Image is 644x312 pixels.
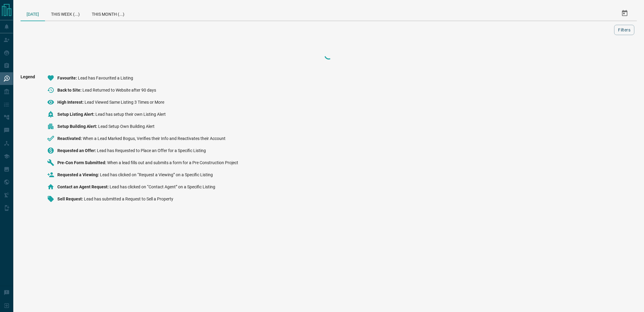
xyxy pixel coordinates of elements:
span: Lead has submitted a Request to Sell a Property [84,197,173,201]
span: When a lead fills out and submits a form for a Pre Construction Project [107,160,238,165]
button: Filters [614,25,634,35]
span: Lead has setup their own Listing Alert [95,112,166,117]
span: Lead has clicked on “Request a Viewing” on a Specific Listing [100,172,213,177]
span: Lead has clicked on “Contact Agent” on a Specific Listing [110,184,215,189]
span: When a Lead Marked Bogus, Verifies their Info and Reactivates their Account [83,136,226,141]
span: Lead Returned to Website after 90 days [82,88,156,93]
div: This Month (...) [86,6,130,21]
span: Back to Site [57,88,82,93]
div: This Week (...) [45,6,86,21]
span: Legend [21,74,35,207]
span: Reactivated [57,136,83,141]
button: Select Date Range [617,6,632,21]
span: Lead has Favourited a Listing [78,76,133,80]
span: Setup Listing Alert [57,112,95,117]
span: Favourite [57,76,78,80]
span: Lead has Requested to Place an Offer for a Specific Listing [97,148,206,153]
span: Sell Request [57,197,84,201]
span: Requested an Offer [57,148,97,153]
span: High Interest [57,100,85,105]
span: Contact an Agent Request [57,184,110,189]
span: Lead Setup Own Building Alert [98,124,155,129]
span: Setup Building Alert [57,124,98,129]
div: [DATE] [21,6,45,21]
span: Pre-Con Form Submitted [57,160,107,165]
span: Requested a Viewing [57,172,100,177]
div: Loading [299,49,359,61]
span: Lead Viewed Same Listing 3 Times or More [85,100,164,105]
